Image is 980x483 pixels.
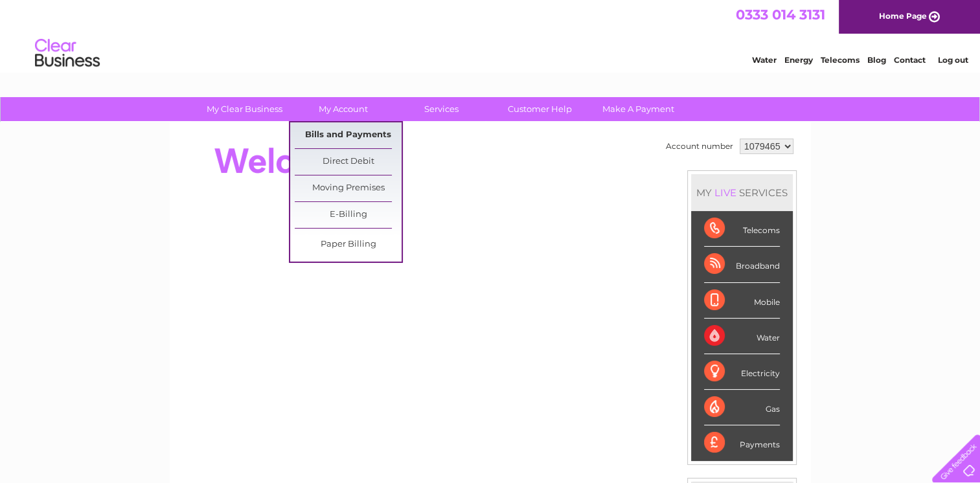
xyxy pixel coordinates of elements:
[752,55,777,65] a: Water
[295,149,402,175] a: Direct Debit
[704,354,780,390] div: Electricity
[295,202,402,228] a: E-Billing
[691,174,793,211] div: MY SERVICES
[894,55,926,65] a: Contact
[736,6,825,23] a: 0333 014 3131
[295,232,402,258] a: Paper Billing
[937,55,968,65] a: Log out
[34,34,100,73] img: logo.png
[704,319,780,354] div: Water
[295,122,402,148] a: Bills and Payments
[867,55,886,65] a: Blog
[704,247,780,282] div: Broadband
[185,7,797,63] div: Clear Business is a trading name of Verastar Limited (registered in [GEOGRAPHIC_DATA] No. 3667643...
[191,97,298,121] a: My Clear Business
[388,97,495,121] a: Services
[585,97,692,121] a: Make A Payment
[821,55,860,65] a: Telecoms
[704,283,780,319] div: Mobile
[704,211,780,247] div: Telecoms
[704,425,780,460] div: Payments
[663,135,736,157] td: Account number
[704,390,780,425] div: Gas
[486,97,593,121] a: Customer Help
[712,186,739,199] div: LIVE
[784,55,813,65] a: Energy
[295,175,402,201] a: Moving Premises
[290,97,396,121] a: My Account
